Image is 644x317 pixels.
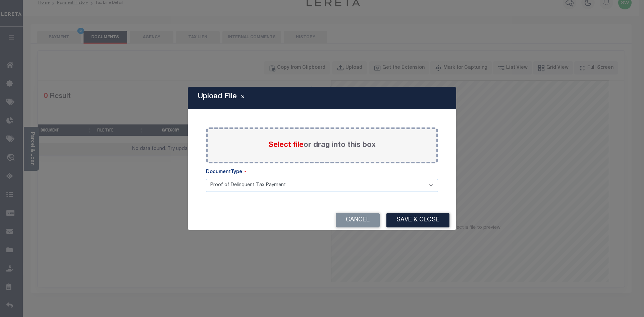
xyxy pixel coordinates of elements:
[268,142,304,149] span: Select file
[206,169,246,176] label: DocumentType
[336,213,380,227] button: Cancel
[386,213,449,227] button: Save & Close
[237,94,249,102] button: Close
[198,92,237,101] h5: Upload File
[268,140,376,151] label: or drag into this box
